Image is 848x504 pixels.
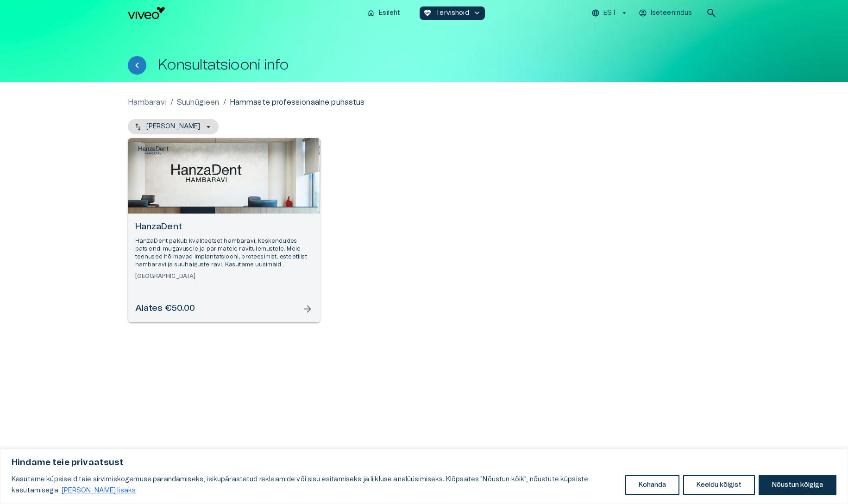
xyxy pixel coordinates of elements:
a: Open selected supplier available booking dates [128,138,320,322]
span: ecg_heart [423,9,432,17]
p: EST [603,8,616,18]
button: [PERSON_NAME] [128,119,219,134]
span: arrow_forward [302,303,313,315]
p: Esileht [379,8,400,18]
p: Hammaste professionaalne puhastus [230,97,365,108]
a: Hambaravi [128,97,167,108]
button: Iseteenindus [637,6,695,20]
img: HanzaDent logo [135,145,172,157]
h1: Konsultatsiooni info [157,57,289,73]
button: open search modal [702,4,721,22]
button: EST [590,6,629,20]
button: Keeldu kõigist [683,475,755,495]
a: Suuhügieen [177,97,220,108]
p: HanzaDent pakub kvaliteetset hambaravi, keskendudes patsiendi mugavusele ja parimatele ravitulemu... [135,237,313,269]
button: homeEsileht [363,6,405,20]
h6: HanzaDent [135,221,313,233]
h6: Alates €50.00 [135,302,195,315]
button: ecg_heartTervishoidkeyboard_arrow_down [420,6,485,20]
button: Nõustun kõigiga [759,475,836,495]
span: search [706,7,717,19]
span: keyboard_arrow_down [473,9,481,17]
span: Help [47,7,61,15]
h6: [GEOGRAPHIC_DATA] [135,272,313,280]
p: Tervishoid [435,8,469,18]
button: Tagasi [128,56,146,75]
a: Loe lisaks [61,487,136,494]
a: Navigate to homepage [128,7,360,19]
p: / [170,97,173,108]
p: / [223,97,226,108]
p: Hindame teie privaatsust [12,457,836,468]
button: Kohanda [625,475,679,495]
img: Viveo logo [128,7,165,19]
p: Iseteenindus [651,8,692,18]
p: [PERSON_NAME] [146,122,201,132]
p: Kasutame küpsiseid teie sirvimiskogemuse parandamiseks, isikupärastatud reklaamide või sisu esita... [12,474,618,496]
span: home [367,9,375,17]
